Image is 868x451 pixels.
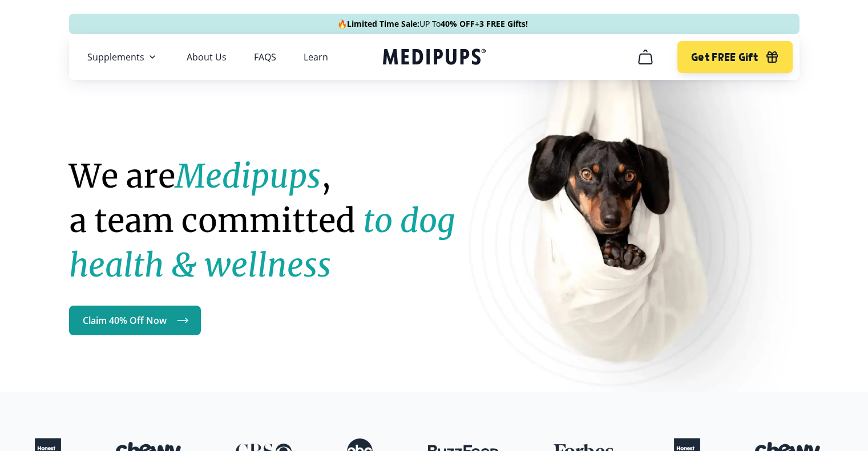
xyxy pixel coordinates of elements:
[383,46,486,70] a: Medipups
[87,50,159,64] button: Supplements
[187,51,227,63] a: About Us
[69,306,201,335] a: Claim 40% Off Now
[69,154,487,287] h1: We are , a team committed
[632,43,659,71] button: cart
[87,51,144,63] span: Supplements
[304,51,328,63] a: Learn
[691,51,758,64] span: Get FREE Gift
[469,18,811,436] img: Natural dog supplements for joint and coat health
[337,18,528,30] span: 🔥 UP To +
[677,41,792,73] button: Get FREE Gift
[254,51,276,63] a: FAQS
[175,156,321,196] strong: Medipups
